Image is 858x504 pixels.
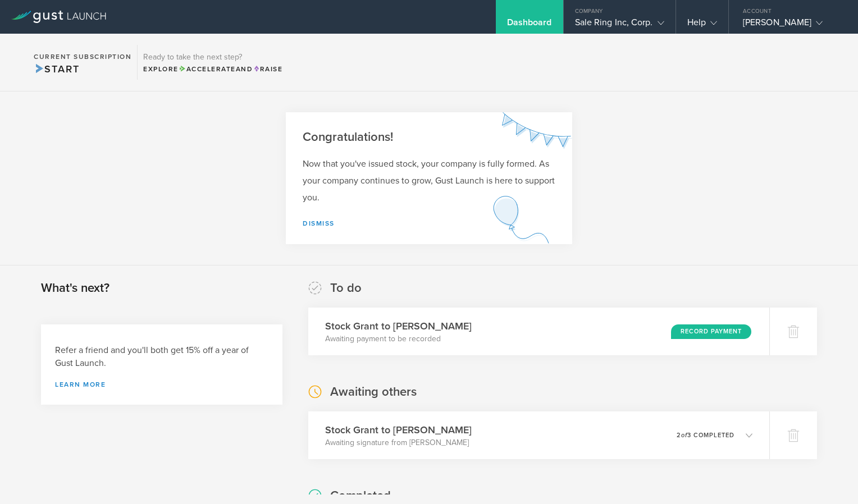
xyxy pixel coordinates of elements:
h3: Refer a friend and you'll both get 15% off a year of Gust Launch. [55,344,268,370]
span: and [179,65,253,73]
p: Now that you've issued stock, your company is fully formed. As your company continues to grow, Gu... [303,155,555,206]
h2: What's next? [41,280,109,296]
div: Explore [143,64,282,74]
h2: Congratulations! [303,129,555,145]
div: Ready to take the next step?ExploreAccelerateandRaise [137,45,288,80]
h2: Completed [330,488,391,504]
span: Raise [253,65,282,73]
div: Record Payment [671,324,751,339]
div: Help [687,17,717,34]
div: Sale Ring Inc, Corp. [575,17,664,34]
div: [PERSON_NAME] [743,17,838,34]
h3: Stock Grant to [PERSON_NAME] [325,423,472,437]
div: Dashboard [507,17,552,34]
div: Stock Grant to [PERSON_NAME]Awaiting payment to be recordedRecord Payment [308,308,769,355]
h3: Stock Grant to [PERSON_NAME] [325,319,472,333]
a: Dismiss [303,219,335,227]
p: 2 3 completed [677,432,734,438]
p: Awaiting payment to be recorded [325,333,472,345]
em: of [681,432,687,439]
span: Start [34,63,79,75]
iframe: Chat Widget [802,450,858,504]
h2: Current Subscription [34,53,131,60]
a: Learn more [55,381,268,388]
h3: Ready to take the next step? [143,53,282,61]
p: Awaiting signature from [PERSON_NAME] [325,437,472,448]
span: Accelerate [179,65,236,73]
h2: To do [330,280,362,296]
h2: Awaiting others [330,384,417,400]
